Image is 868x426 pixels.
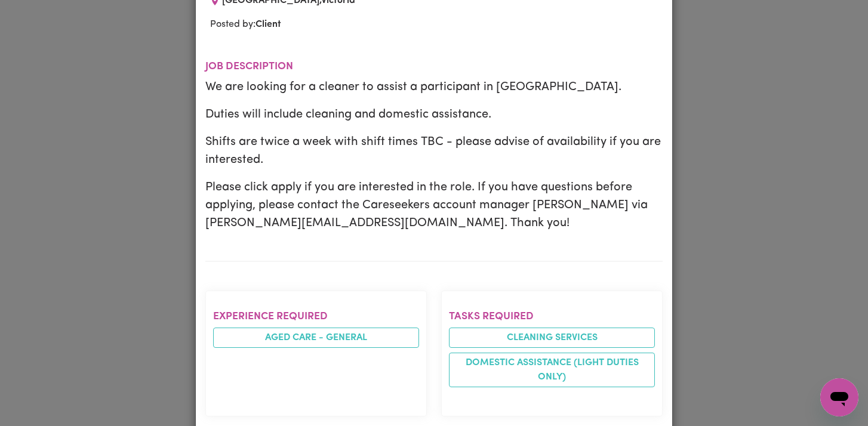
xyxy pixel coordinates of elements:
li: Cleaning services [449,328,655,348]
li: Aged care - General [213,328,419,348]
li: Domestic assistance (light duties only) [449,353,655,387]
b: Client [256,20,281,29]
h2: Job description [205,60,663,73]
h2: Tasks required [449,310,655,323]
iframe: Button to launch messaging window, conversation in progress [820,378,858,416]
p: We are looking for a cleaner to assist a participant in [GEOGRAPHIC_DATA]. [205,78,663,96]
p: Shifts are twice a week with shift times TBC - please advise of availability if you are interested. [205,133,663,169]
h2: Experience required [213,310,419,323]
p: Please click apply if you are interested in the role. If you have questions before applying, plea... [205,178,663,232]
span: Posted by: [210,20,281,29]
p: Duties will include cleaning and domestic assistance. [205,106,663,124]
